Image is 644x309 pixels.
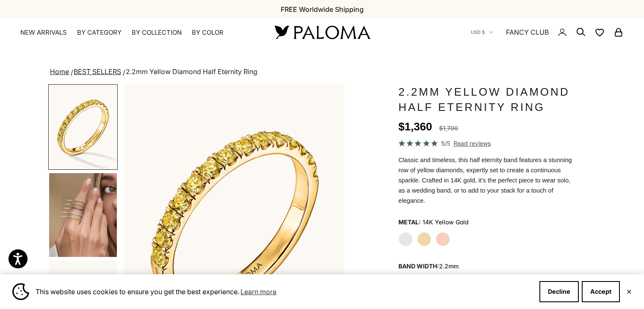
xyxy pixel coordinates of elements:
button: Go to item 4 [48,172,118,258]
span: USD $ [471,28,485,36]
button: Accept [582,281,620,302]
button: Close [626,289,632,294]
a: 5/5 Read reviews [398,138,575,148]
compare-at-price: $1,700 [439,123,458,133]
button: USD $ [471,28,493,36]
span: 5/5 [441,138,450,148]
a: BEST SELLERS [74,67,121,76]
legend: Band Width: [398,260,459,273]
span: Classic and timeless, this half eternity band features a stunning row of yellow diamonds, expertl... [398,157,572,204]
summary: By Collection [132,28,182,37]
a: Learn more [239,285,278,298]
span: 2.2mm Yellow Diamond Half Eternity Ring [126,67,257,76]
nav: Secondary navigation [471,19,624,46]
variant-option-value: 14K Yellow Gold [423,216,469,229]
nav: breadcrumbs [48,66,596,78]
a: NEW ARRIVALS [20,28,67,37]
h1: 2.2mm Yellow Diamond Half Eternity Ring [398,84,575,115]
span: This website uses cookies to ensure you get the best experience. [36,285,533,298]
a: FANCY CLUB [506,27,549,38]
button: Go to item 1 [48,84,118,170]
summary: By Color [192,28,224,37]
img: #YellowGold [49,85,117,169]
span: Read reviews [453,138,491,148]
nav: Primary navigation [20,28,254,37]
p: FREE Worldwide Shipping [281,4,364,15]
button: Decline [539,281,579,302]
variant-option-value: 2.2mm [439,262,459,270]
sale-price: $1,360 [398,118,432,135]
legend: Metal: [398,216,421,229]
img: #YellowGold #WhiteGold #RoseGold [49,173,117,257]
summary: By Category [77,28,122,37]
a: Home [50,67,69,76]
img: Cookie banner [12,283,29,300]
